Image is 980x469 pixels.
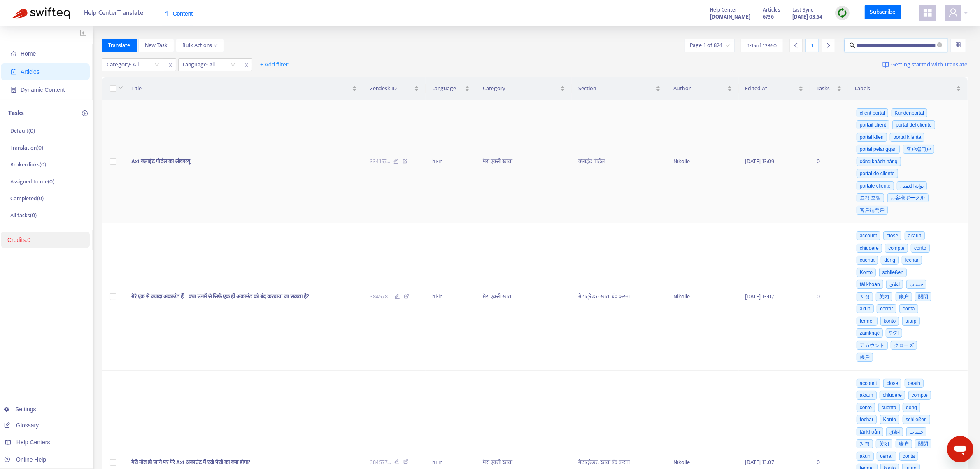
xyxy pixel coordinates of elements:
span: クローズ [891,341,917,350]
th: Labels [848,77,968,100]
span: Translate [109,41,130,50]
a: Online Help [4,456,46,463]
span: close [883,379,901,388]
span: portal del cliente [892,120,935,129]
span: حساب [906,280,926,289]
span: akaun [857,391,877,400]
button: Translate [102,39,137,52]
div: 1 [806,39,819,52]
span: close-circle [937,42,942,47]
p: Broken links ( 0 ) [10,160,46,169]
span: 關閉 [915,439,931,448]
span: close-circle [937,42,942,49]
span: मेरे एक से ज़्यादा अकाउंट हैं। क्या उनमें से सिर्फ़ एक ही अकाउंट को बंद करवाया जा सकता है? [131,292,309,301]
span: Last Sync [793,5,814,14]
button: New Task [138,39,174,52]
p: Completed ( 0 ) [10,194,44,203]
a: [DOMAIN_NAME] [710,12,751,21]
th: Category [476,77,572,100]
span: conto [911,244,929,253]
span: 关闭 [876,439,892,448]
span: 384577 ... [370,458,391,467]
span: 334157 ... [370,157,390,166]
span: cerrar [877,452,896,461]
span: akaun [905,231,925,240]
td: Nikolle [667,100,739,223]
th: Language [426,77,476,100]
span: Section [578,84,654,93]
a: Settings [4,406,36,413]
span: 账户 [896,292,912,301]
span: Home [21,50,36,57]
span: book [162,11,168,16]
span: Help Centers [16,439,50,446]
span: container [11,87,16,93]
td: hi-in [426,223,476,371]
span: + Add filter [261,60,289,70]
span: [DATE] 13:09 [745,157,775,166]
span: Articles [763,5,780,14]
img: image-link [882,61,889,68]
span: Edited At [745,84,797,93]
span: close [241,60,252,70]
img: Swifteq [12,7,70,19]
span: left [793,42,799,48]
span: Language [432,84,463,93]
td: Nikolle [667,223,739,371]
span: conta [899,304,918,313]
td: क्लाइंट पोर्टल [572,100,667,223]
span: Axi क्लाइंट पोर्टल का ओवरव्यू [131,157,190,166]
p: Default ( 0 ) [10,127,35,135]
span: death [905,379,924,388]
span: Konto [857,268,876,277]
span: portal pelanggan [857,145,900,154]
span: tutup [902,317,920,326]
span: Bulk Actions [182,41,218,50]
img: sync.dc5367851b00ba804db3.png [837,8,847,18]
a: Credits:0 [7,237,30,243]
span: portale cliente [857,181,894,190]
span: compte [885,244,908,253]
span: đóng [903,403,920,412]
span: plus-circle [82,110,88,116]
span: fechar [857,415,877,424]
span: Help Center [710,5,738,14]
span: 1 - 15 of 12360 [747,41,777,50]
span: 고객 포털 [857,193,884,202]
span: cổng khách hàng [857,157,901,166]
p: All tasks ( 0 ) [10,211,37,220]
span: 帳戶 [857,353,873,362]
span: 계정 [857,292,873,301]
span: Title [131,84,350,93]
td: मेरा एक्सी खाता [476,100,572,223]
span: user [948,8,958,18]
strong: 6736 [763,12,774,21]
span: schließen [879,268,907,277]
button: Bulk Actionsdown [176,39,224,52]
span: Zendesk ID [370,84,412,93]
span: Tasks [817,84,835,93]
a: Glossary [4,422,39,429]
span: 客户端门户 [903,145,934,154]
span: portail client [857,120,889,129]
span: Labels [855,84,954,93]
td: 0 [810,100,848,223]
span: right [826,42,831,48]
th: Zendesk ID [363,77,426,100]
span: [DATE] 13:07 [745,292,775,301]
span: chiudere [857,244,882,253]
span: akun [857,304,874,313]
button: + Add filter [254,58,295,71]
span: account [857,379,880,388]
span: [DATE] 13:07 [745,457,775,467]
span: account [857,231,880,240]
span: zamknąć [857,328,883,338]
td: hi-in [426,100,476,223]
span: お客様ポータル [887,193,929,202]
strong: [DATE] 03:54 [793,12,823,21]
span: home [11,51,16,56]
span: account-book [11,69,16,75]
th: Edited At [739,77,810,100]
span: đóng [881,256,899,265]
span: fechar [902,256,922,265]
